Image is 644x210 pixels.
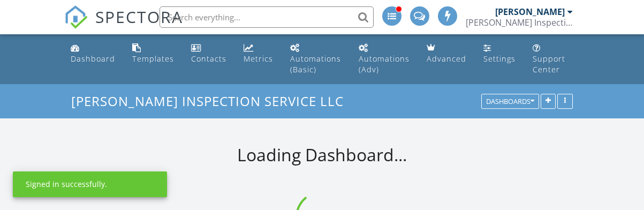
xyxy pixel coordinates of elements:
div: Automations (Basic) [290,54,341,74]
a: [PERSON_NAME] Inspection Service LLC [71,92,353,110]
div: [PERSON_NAME] [495,6,565,17]
a: Advanced [422,39,471,69]
a: Automations (Advanced) [354,39,414,80]
a: Metrics [239,39,277,69]
button: Dashboards [481,94,539,109]
div: Contacts [191,54,226,64]
a: Dashboard [66,39,119,69]
div: Templates [132,54,174,64]
span: SPECTORA [95,5,183,28]
div: Support Center [533,54,565,74]
div: Advanced [427,54,466,64]
a: Contacts [187,39,231,69]
div: Tate Inspection Services LLC [466,17,573,28]
img: The Best Home Inspection Software - Spectora [64,5,88,29]
a: Settings [479,39,520,69]
a: Automations (Basic) [286,39,346,80]
div: Metrics [244,54,273,64]
div: Automations (Adv) [359,54,410,74]
input: Search everything... [160,6,374,28]
a: Templates [128,39,178,69]
a: Support Center [528,39,577,80]
div: Dashboard [71,54,115,64]
div: Signed in successfully. [26,179,107,190]
div: Dashboards [486,98,534,106]
a: SPECTORA [64,14,183,37]
div: Settings [483,54,516,64]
